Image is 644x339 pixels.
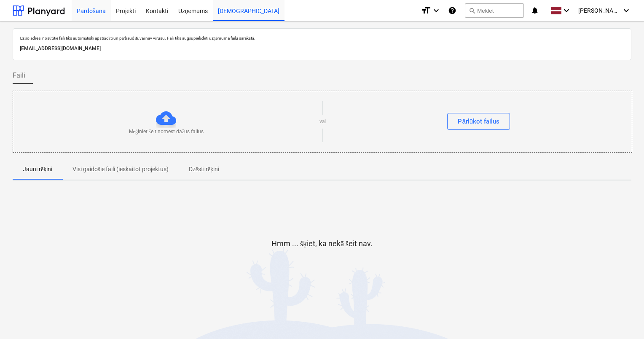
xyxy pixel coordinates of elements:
[319,118,326,125] p: vai
[458,116,499,127] div: Pārlūkot failus
[20,44,624,53] p: [EMAIL_ADDRESS][DOMAIN_NAME]
[431,5,441,16] i: keyboard_arrow_down
[531,5,539,16] i: notifications
[421,5,431,16] i: format_size
[13,91,632,153] div: Mēģiniet šeit nomest dažus failusvaiPārlūkot failus
[129,128,204,135] p: Mēģiniet šeit nomest dažus failus
[20,35,624,41] p: Uz šo adresi nosūtītie faili tiks automātiski apstrādāti un pārbaudīti, vai nav vīrusu. Faili tik...
[578,7,620,14] span: [PERSON_NAME]
[465,3,524,18] button: Meklēt
[621,5,631,16] i: keyboard_arrow_down
[448,5,456,16] i: Zināšanu pamats
[72,165,168,174] p: Visi gaidošie faili (ieskaitot projektus)
[23,165,52,174] p: Jauni rēķini
[271,239,373,249] p: Hmm ... šķiet, ka nekā šeit nav.
[561,5,572,16] i: keyboard_arrow_down
[602,299,644,339] iframe: Chat Widget
[13,70,25,81] span: Faili
[447,113,510,130] button: Pārlūkot failus
[189,165,219,174] p: Dzēsti rēķini
[469,7,475,14] span: search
